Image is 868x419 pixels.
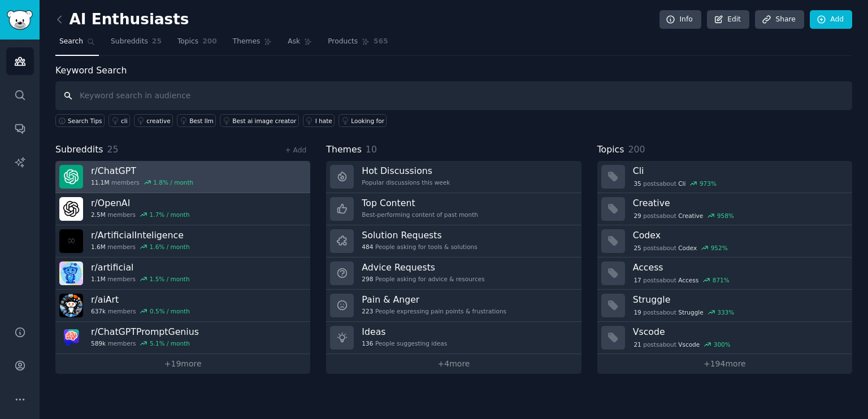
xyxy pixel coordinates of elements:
[326,161,581,193] a: Hot DiscussionsPopular discussions this week
[150,275,190,283] div: 1.5 % / month
[91,307,190,315] div: members
[633,178,718,189] div: post s about
[633,275,731,285] div: post s about
[700,180,717,187] div: 973 %
[59,229,83,253] img: ArtificialInteligence
[55,322,310,354] a: r/ChatGPTPromptGenius589kmembers5.1% / month
[134,114,173,127] a: creative
[91,178,193,186] div: members
[55,114,105,127] button: Search Tips
[111,37,148,47] span: Subreddits
[678,276,698,284] span: Access
[633,212,641,220] span: 29
[633,243,729,253] div: post s about
[91,326,199,338] h3: r/ ChatGPTPromptGenius
[177,37,198,47] span: Topics
[326,354,581,374] a: +4more
[59,294,83,317] img: aiArt
[150,211,190,219] div: 1.7 % / month
[91,307,106,315] span: 637k
[326,143,362,157] span: Themes
[59,326,83,350] img: ChatGPTPromptGenius
[152,37,162,47] span: 25
[59,37,83,47] span: Search
[678,244,697,252] span: Codex
[633,326,844,338] h3: Vscode
[362,165,450,177] h3: Hot Discussions
[121,117,128,125] div: cli
[177,114,216,127] a: Best llm
[633,261,844,273] h3: Access
[362,326,447,338] h3: Ideas
[324,33,392,56] a: Products565
[284,33,316,56] a: Ask
[810,10,852,29] a: Add
[633,197,844,209] h3: Creative
[55,11,189,29] h2: AI Enthusiasts
[326,193,581,225] a: Top ContentBest-performing content of past month
[59,261,83,285] img: artificial
[633,341,641,348] span: 21
[633,307,735,317] div: post s about
[202,37,217,47] span: 200
[91,165,193,177] h3: r/ ChatGPT
[91,211,106,219] span: 2.5M
[362,275,484,283] div: People asking for advice & resources
[362,229,477,241] h3: Solution Requests
[597,143,624,157] span: Topics
[707,10,749,29] a: Edit
[633,211,735,221] div: post s about
[597,161,852,193] a: Cli35postsaboutCli973%
[659,10,701,29] a: Info
[597,354,852,374] a: +194more
[362,294,506,305] h3: Pain & Anger
[633,165,844,177] h3: Cli
[326,225,581,257] a: Solution Requests484People asking for tools & solutions
[597,225,852,257] a: Codex25postsaboutCodex952%
[232,117,296,125] div: Best ai image creator
[55,161,310,193] a: r/ChatGPT11.1Mmembers1.8% / month
[91,243,106,251] span: 1.6M
[711,244,728,252] div: 952 %
[153,178,193,186] div: 1.8 % / month
[362,307,506,315] div: People expressing pain points & frustrations
[91,178,109,186] span: 11.1M
[628,144,645,155] span: 200
[362,197,478,209] h3: Top Content
[91,294,190,305] h3: r/ aiArt
[55,81,852,110] input: Keyword search in audience
[362,243,477,251] div: People asking for tools & solutions
[717,308,734,316] div: 333 %
[597,322,852,354] a: Vscode21postsaboutVscode300%
[59,165,83,189] img: ChatGPT
[362,275,373,283] span: 298
[633,229,844,241] h3: Codex
[91,197,190,209] h3: r/ OpenAI
[597,257,852,290] a: Access17postsaboutAccess871%
[229,33,276,56] a: Themes
[362,261,484,273] h3: Advice Requests
[55,225,310,257] a: r/ArtificialInteligence1.6Mmembers1.6% / month
[351,117,384,125] div: Looking for
[328,37,358,47] span: Products
[91,339,199,347] div: members
[91,339,106,347] span: 589k
[59,197,83,221] img: OpenAI
[678,180,685,187] span: Cli
[597,290,852,322] a: Struggle19postsaboutStruggle333%
[633,339,732,350] div: post s about
[362,339,373,347] span: 136
[55,33,99,56] a: Search
[633,294,844,305] h3: Struggle
[173,33,221,56] a: Topics200
[55,193,310,225] a: r/OpenAI2.5Mmembers1.7% / month
[146,117,170,125] div: creative
[362,211,478,219] div: Best-performing content of past month
[91,229,190,241] h3: r/ ArtificialInteligence
[326,322,581,354] a: Ideas136People suggesting ideas
[108,114,130,127] a: cli
[678,308,703,316] span: Struggle
[150,307,190,315] div: 0.5 % / month
[362,178,450,186] div: Popular discussions this week
[107,33,166,56] a: Subreddits25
